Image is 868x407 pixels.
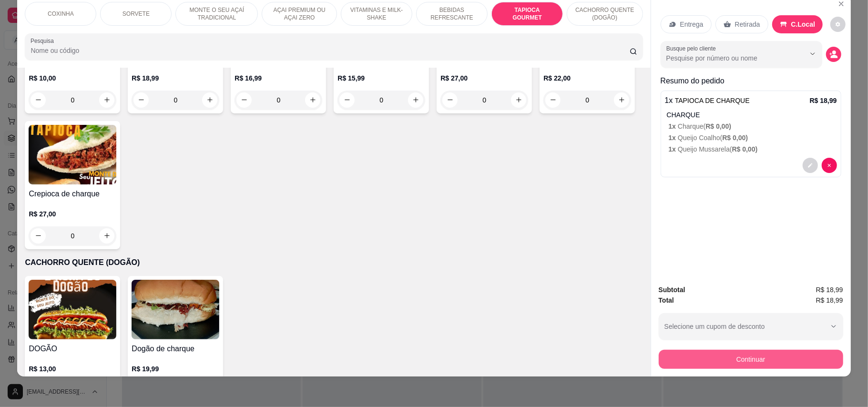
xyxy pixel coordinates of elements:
img: product-image [29,125,116,184]
p: CHARQUE [667,110,837,120]
p: R$ 18,99 [132,73,219,83]
p: CACHORRO QUENTE (DOGÃO) [25,257,643,268]
p: AÇAI PREMIUM OU AÇAI ZERO [270,6,329,21]
span: R$ 0,00 ) [722,134,748,142]
span: R$ 18,99 [816,285,843,295]
p: Queijo Mussarela ( [669,144,837,154]
button: Continuar [659,350,843,369]
img: product-image [132,280,219,339]
button: decrease-product-quantity [826,47,841,62]
input: Busque pelo cliente [666,53,790,63]
p: R$ 19,99 [132,364,219,374]
p: Resumo do pedido [661,75,841,87]
img: product-image [29,280,116,339]
p: Retirada [735,20,760,29]
h4: DOGÃO [29,343,116,355]
label: Pesquisa [31,37,57,45]
span: R$ 0,00 ) [705,122,731,130]
span: R$ 0,00 ) [732,145,758,153]
p: R$ 22,00 [543,73,631,83]
span: 1 x [669,134,678,142]
p: VITAMINAS E MILK-SHAKE [349,6,404,21]
button: Show suggestions [805,46,820,61]
button: decrease-product-quantity [803,158,818,173]
p: Queijo Coalho ( [669,133,837,142]
p: R$ 15,99 [337,73,425,83]
button: decrease-product-quantity [830,17,846,32]
p: Charque ( [669,122,837,131]
p: BEBIDAS REFRESCANTE [424,6,480,21]
span: R$ 18,99 [816,295,843,305]
strong: Subtotal [659,286,685,294]
h4: Crepioca de charque [29,188,116,200]
strong: Total [659,296,674,304]
p: MONTE O SEU AÇAÍ TRADICIONAL [184,6,250,21]
p: R$ 16,99 [235,73,322,83]
p: C.Local [791,20,816,29]
p: R$ 13,00 [29,364,116,374]
input: Pesquisa [31,46,629,55]
label: Busque pelo cliente [666,44,719,52]
p: Entrega [680,20,704,29]
p: TAPIOCA GOURMET [500,6,555,21]
p: R$ 10,00 [29,73,116,83]
p: SORVETE [123,10,150,18]
h4: Dogão de charque [132,343,219,355]
span: TAPIOCA DE CHARQUE [675,97,750,104]
button: decrease-product-quantity [822,158,837,173]
span: 1 x [669,145,678,153]
p: 1 x [665,95,750,106]
button: Selecione um cupom de desconto [659,313,843,340]
p: CACHORRO QUENTE (DOGÃO) [575,6,635,21]
span: 1 x [669,122,678,130]
p: R$ 27,00 [29,209,116,219]
p: R$ 27,00 [440,73,528,83]
p: COXINHA [48,10,74,18]
p: R$ 18,99 [810,96,837,105]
